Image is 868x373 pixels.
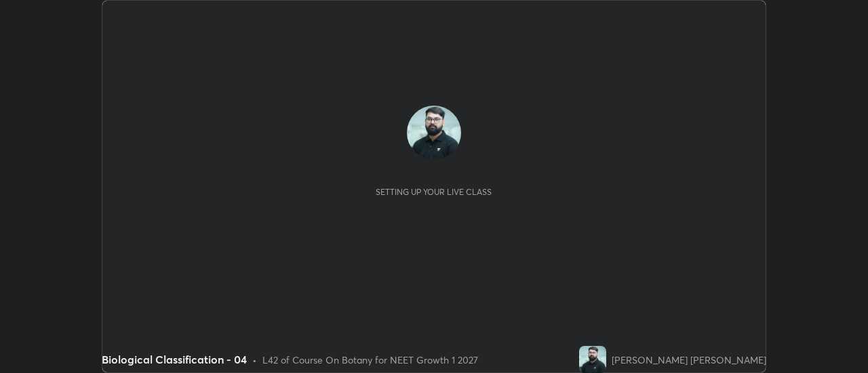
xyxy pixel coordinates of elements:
[376,187,492,197] div: Setting up your live class
[612,353,766,367] div: [PERSON_NAME] [PERSON_NAME]
[262,353,478,367] div: L42 of Course On Botany for NEET Growth 1 2027
[252,353,257,367] div: •
[407,106,461,160] img: 962a5ef9ae1549bc87716ea8f1eb62b1.jpg
[579,346,606,373] img: 962a5ef9ae1549bc87716ea8f1eb62b1.jpg
[102,351,247,368] div: Biological Classification - 04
